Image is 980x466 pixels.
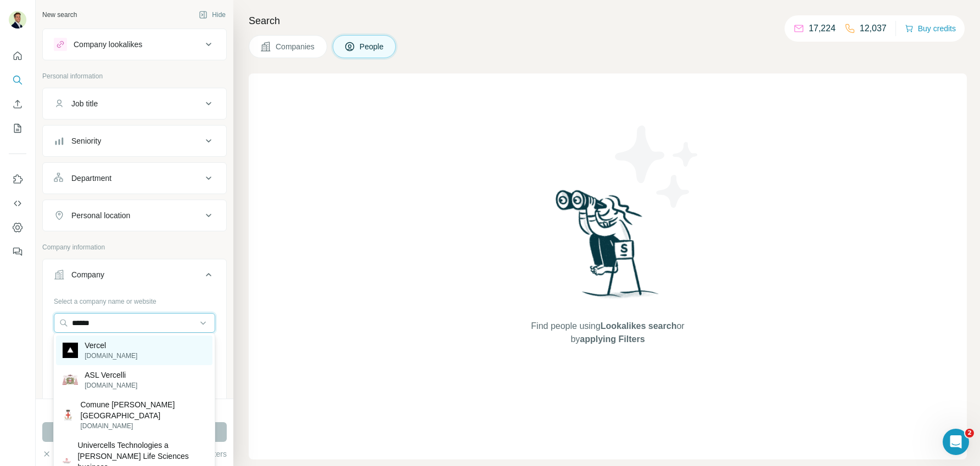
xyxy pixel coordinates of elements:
iframe: Intercom live chat [943,429,969,455]
p: Personal information [42,71,227,81]
span: Companies [276,41,316,52]
button: Buy credits [905,21,956,36]
button: Job title [43,90,226,117]
div: Department [71,173,111,184]
div: Personal location [71,210,130,221]
img: Univercells Technologies a Donaldson Life Sciences business [63,457,71,465]
button: Use Surfe on LinkedIn [9,169,26,189]
p: [DOMAIN_NAME] [80,421,206,431]
img: ASL Vercelli [63,372,78,388]
img: Vercel [63,343,78,358]
p: 17,224 [809,22,836,35]
button: Use Surfe API [9,194,26,213]
p: Vercel [85,340,137,351]
span: applying Filters [580,334,645,344]
div: Select a company name or website [54,292,215,306]
p: [DOMAIN_NAME] [85,351,137,361]
img: Comune di Vercelli [63,410,74,420]
div: Seniority [71,135,101,146]
div: New search [42,10,77,20]
span: Lookalikes search [601,321,677,331]
button: Feedback [9,242,26,262]
img: Surfe Illustration - Woman searching with binoculars [551,187,665,309]
button: Clear [42,448,74,459]
span: 2 [965,429,974,437]
img: Avatar [9,11,26,29]
span: Find people using or by [520,320,696,346]
button: Dashboard [9,218,26,237]
p: Comune [PERSON_NAME][GEOGRAPHIC_DATA] [80,399,206,421]
div: Company lookalikes [74,39,142,50]
button: Company lookalikes [43,31,226,58]
button: My lists [9,118,26,138]
p: Company information [42,242,227,252]
p: [DOMAIN_NAME] [85,380,137,390]
p: 12,037 [860,22,887,35]
h4: Search [249,13,967,29]
button: Quick start [9,46,26,66]
button: Department [43,165,226,191]
button: Seniority [43,128,226,154]
div: Job title [71,98,98,109]
span: People [360,41,385,52]
img: Surfe Illustration - Stars [608,117,707,216]
button: Personal location [43,202,226,229]
div: Company [71,269,104,280]
button: Search [9,70,26,90]
p: ASL Vercelli [85,370,137,380]
button: Enrich CSV [9,94,26,114]
button: Company [43,262,226,292]
button: Hide [191,7,233,23]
